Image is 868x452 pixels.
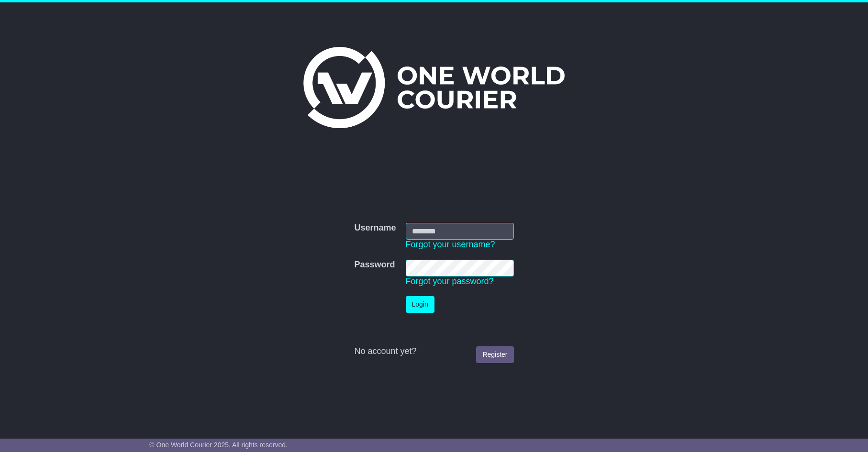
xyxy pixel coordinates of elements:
button: Login [406,296,434,313]
label: Password [354,260,395,270]
div: No account yet? [354,346,513,357]
a: Register [476,346,513,363]
a: Forgot your password? [406,276,494,286]
label: Username [354,223,396,233]
img: One World [303,47,565,128]
a: Forgot your username? [406,240,495,249]
span: © One World Courier 2025. All rights reserved. [149,441,288,449]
